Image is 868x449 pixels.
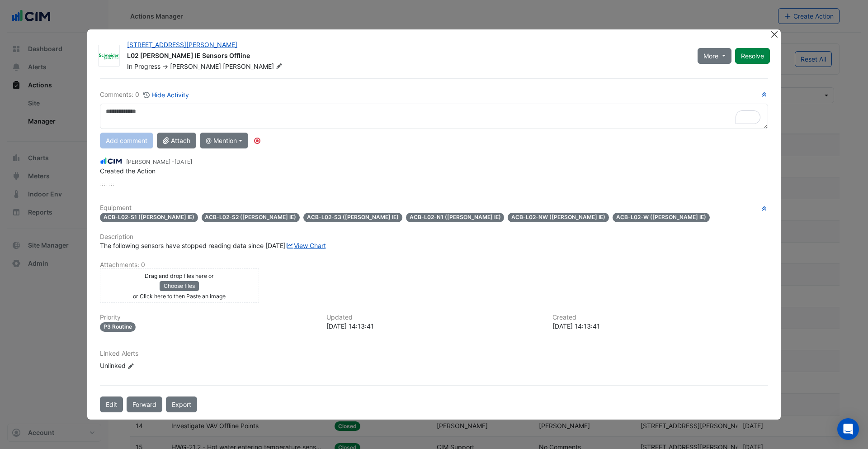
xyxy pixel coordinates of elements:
small: Drag and drop files here or [145,272,214,279]
span: 2025-09-01 14:13:41 [175,158,192,165]
span: ACB-L02-S3 ([PERSON_NAME] IE) [303,213,402,222]
span: More [703,51,718,61]
span: ACB-L02-W ([PERSON_NAME] IE) [613,213,710,222]
a: View Chart [286,242,326,249]
small: [PERSON_NAME] - [126,158,192,166]
h6: Attachments: 0 [100,261,768,269]
div: Tooltip anchor [253,137,261,145]
span: ACB-L02-N1 ([PERSON_NAME] IE) [406,213,505,222]
button: Forward [127,396,162,412]
button: Attach [157,133,196,148]
fa-icon: Edit Linked Alerts [127,363,134,369]
button: More [698,48,731,64]
div: Comments: 0 [100,90,189,100]
div: Unlinked [100,361,208,370]
h6: Priority [100,314,316,321]
div: Open Intercom Messenger [837,418,859,440]
span: -> [162,62,168,70]
h6: Created [552,314,768,321]
textarea: To enrich screen reader interactions, please activate Accessibility in Grammarly extension settings [100,104,768,129]
button: Choose files [160,281,199,291]
span: ACB-L02-NW ([PERSON_NAME] IE) [508,213,609,222]
img: CIM [100,156,123,166]
button: @ Mention [200,133,248,148]
span: ACB-L02-S2 ([PERSON_NAME] IE) [202,213,300,222]
button: Close [769,29,779,39]
span: In Progress [127,62,160,70]
small: or Click here to then Paste an image [133,293,226,300]
span: The following sensors have stopped reading data since [DATE] [100,242,326,249]
div: P3 Routine [100,322,136,332]
span: ACB-L02-S1 ([PERSON_NAME] IE) [100,213,198,222]
div: [DATE] 14:13:41 [326,321,542,331]
h6: Equipment [100,204,768,212]
button: Resolve [735,48,770,64]
img: Schneider Electric [99,52,119,61]
h6: Updated [326,314,542,321]
button: Edit [100,396,123,412]
h6: Description [100,233,768,241]
a: Export [166,396,197,412]
span: [PERSON_NAME] [223,62,284,71]
span: [PERSON_NAME] [170,62,221,70]
a: [STREET_ADDRESS][PERSON_NAME] [127,41,237,48]
div: L02 [PERSON_NAME] IE Sensors Offline [127,51,687,62]
h6: Linked Alerts [100,350,768,358]
button: Hide Activity [143,90,189,100]
span: Created the Action [100,167,156,175]
div: [DATE] 14:13:41 [552,321,768,331]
